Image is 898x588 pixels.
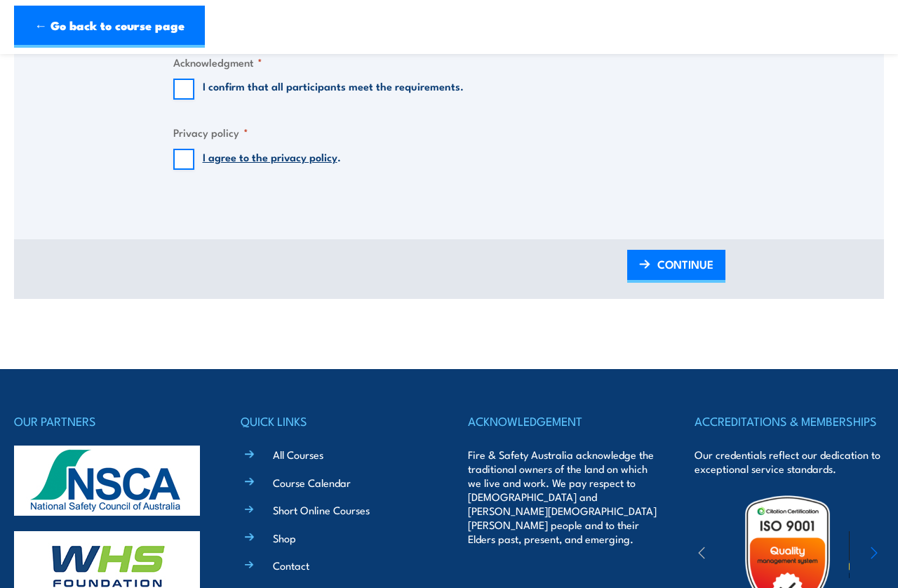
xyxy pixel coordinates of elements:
[173,54,262,70] legend: Acknowledgment
[203,149,337,164] a: I agree to the privacy policy
[627,250,725,283] a: CONTINUE
[695,448,884,476] p: Our credentials reflect our dedication to exceptional service standards.
[14,411,203,431] h4: OUR PARTNERS
[657,246,713,283] span: CONTINUE
[273,502,370,517] a: Short Online Courses
[468,411,657,431] h4: ACKNOWLEDGEMENT
[203,79,464,100] label: I confirm that all participants meet the requirements.
[273,530,296,545] a: Shop
[695,411,884,431] h4: ACCREDITATIONS & MEMBERSHIPS
[241,411,430,431] h4: QUICK LINKS
[14,6,205,48] a: ← Go back to course page
[468,448,657,546] p: Fire & Safety Australia acknowledge the traditional owners of the land on which we live and work....
[173,124,248,140] legend: Privacy policy
[203,149,341,170] label: .
[273,447,323,462] a: All Courses
[273,475,351,490] a: Course Calendar
[273,558,309,573] a: Contact
[14,446,200,516] img: nsca-logo-footer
